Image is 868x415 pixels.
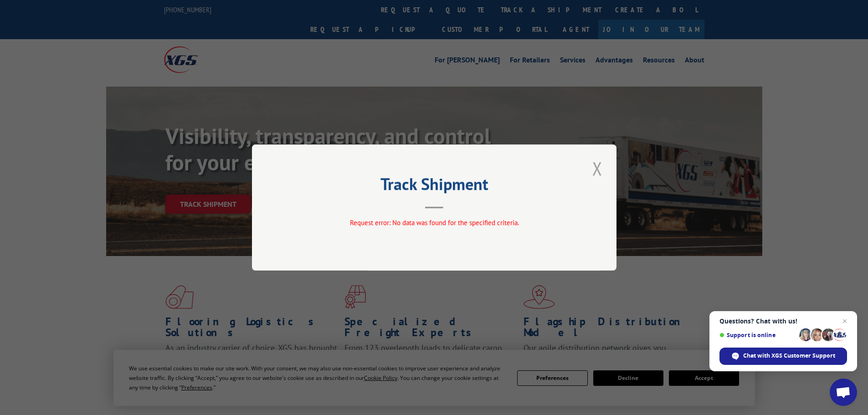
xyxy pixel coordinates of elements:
span: Request error: No data was found for the specified criteria. [349,218,519,227]
span: Questions? Chat with us! [719,318,847,325]
span: Chat with XGS Customer Support [743,352,835,360]
button: Close modal [590,156,605,181]
h2: Track Shipment [298,178,571,195]
span: Support is online [719,332,796,338]
span: Chat with XGS Customer Support [719,348,847,365]
a: Open chat [830,379,857,406]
